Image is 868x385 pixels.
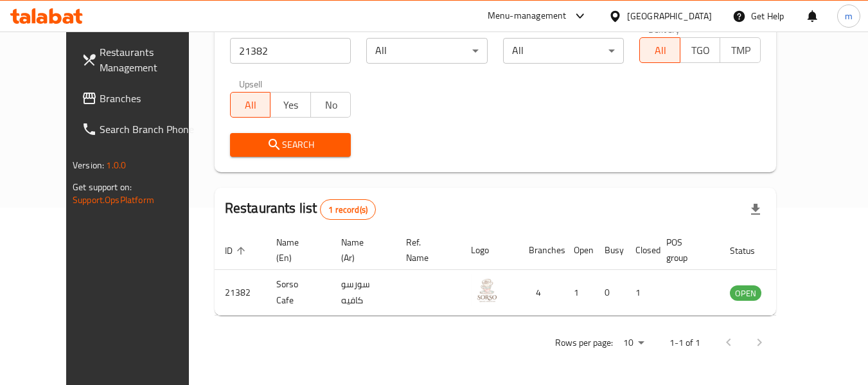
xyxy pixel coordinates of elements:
[639,37,680,63] button: All
[625,270,656,316] td: 1
[341,235,380,265] span: Name (Ar)
[366,38,488,64] div: All
[730,286,761,301] span: OPEN
[730,285,761,301] div: OPEN
[625,231,656,270] th: Closed
[321,204,375,216] span: 1 record(s)
[240,137,341,153] span: Search
[645,41,675,60] span: All
[239,79,263,88] label: Upsell
[648,24,680,33] label: Delivery
[518,270,563,316] td: 4
[461,231,518,270] th: Logo
[225,199,376,220] h2: Restaurants list
[555,335,613,351] p: Rows per page:
[215,270,266,316] td: 21382
[740,194,771,225] div: Export file
[680,37,721,63] button: TGO
[720,37,761,63] button: TMP
[563,231,594,270] th: Open
[666,235,704,265] span: POS group
[230,38,351,64] input: Search for restaurant name or ID..
[270,92,311,118] button: Yes
[106,157,126,174] span: 1.0.0
[563,270,594,316] td: 1
[310,92,351,118] button: No
[594,270,625,316] td: 0
[230,92,271,118] button: All
[276,96,306,114] span: Yes
[276,235,315,265] span: Name (En)
[215,231,831,316] table: enhanced table
[503,38,624,64] div: All
[100,121,201,137] span: Search Branch Phone
[406,235,445,265] span: Ref. Name
[73,192,154,208] a: Support.OpsPlatform
[488,8,567,24] div: Menu-management
[266,270,331,316] td: Sorso Cafe
[331,270,396,316] td: سورسو كافيه
[73,157,104,174] span: Version:
[845,9,853,23] span: m
[100,91,201,106] span: Branches
[627,9,712,23] div: [GEOGRAPHIC_DATA]
[320,199,376,220] div: Total records count
[73,179,132,195] span: Get support on:
[669,335,700,351] p: 1-1 of 1
[518,231,563,270] th: Branches
[686,41,716,60] span: TGO
[225,243,249,258] span: ID
[730,243,772,258] span: Status
[471,274,503,306] img: Sorso Cafe
[725,41,756,60] span: TMP
[618,334,649,353] div: Rows per page:
[594,231,625,270] th: Busy
[71,114,211,145] a: Search Branch Phone
[230,133,351,157] button: Search
[236,96,266,114] span: All
[316,96,346,114] span: No
[71,37,211,83] a: Restaurants Management
[71,83,211,114] a: Branches
[100,44,201,75] span: Restaurants Management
